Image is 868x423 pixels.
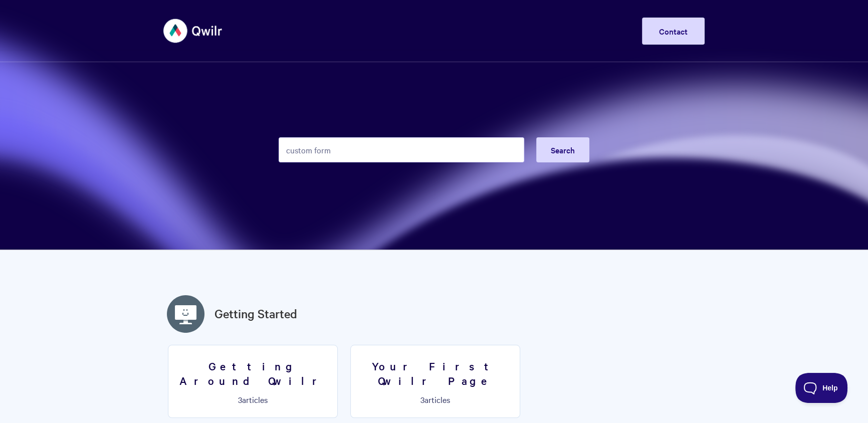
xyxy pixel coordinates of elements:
span: 3 [420,394,424,405]
span: Search [551,144,575,155]
a: Getting Around Qwilr 3articles [168,345,338,418]
iframe: Toggle Customer Support [795,373,848,403]
a: Your First Qwilr Page 3articles [350,345,520,418]
img: Qwilr Help Center [163,12,223,50]
a: Contact [642,18,705,45]
h3: Getting Around Qwilr [174,359,331,387]
p: articles [357,395,514,404]
span: 3 [238,394,242,405]
input: Search the knowledge base [279,137,524,162]
a: Getting Started [214,305,297,323]
h3: Your First Qwilr Page [357,359,514,387]
button: Search [536,137,589,162]
p: articles [174,395,331,404]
